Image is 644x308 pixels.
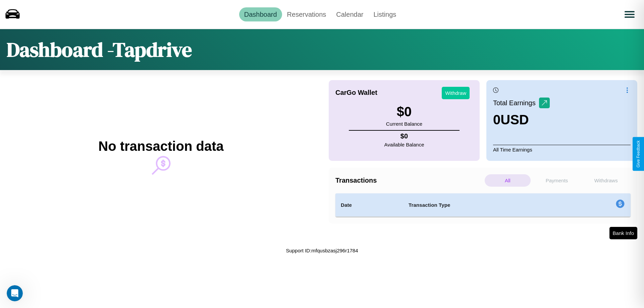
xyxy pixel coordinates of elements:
h2: No transaction data [98,139,223,154]
p: All Time Earnings [493,145,631,154]
a: Dashboard [239,7,282,21]
button: Open menu [620,5,639,24]
p: Withdraws [583,174,629,187]
h3: 0 USD [493,112,550,127]
h1: Dashboard - Tapdrive [7,36,192,63]
p: Available Balance [384,140,424,149]
p: Payments [534,174,580,187]
h4: $ 0 [384,132,424,140]
p: Support ID: mfqusbzasj296r1784 [286,246,358,255]
h4: Transaction Type [409,201,561,209]
p: Total Earnings [493,97,539,109]
div: Give Feedback [636,140,641,168]
button: Withdraw [442,87,470,99]
button: Bank Info [609,227,637,239]
h4: Date [341,201,398,209]
p: Current Balance [386,119,422,128]
a: Calendar [331,7,368,21]
table: simple table [335,193,631,217]
p: All [485,174,531,187]
a: Listings [368,7,401,21]
h4: Transactions [335,177,483,184]
h3: $ 0 [386,104,422,119]
a: Reservations [282,7,331,21]
h4: CarGo Wallet [335,89,377,97]
iframe: Intercom live chat [7,285,23,301]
